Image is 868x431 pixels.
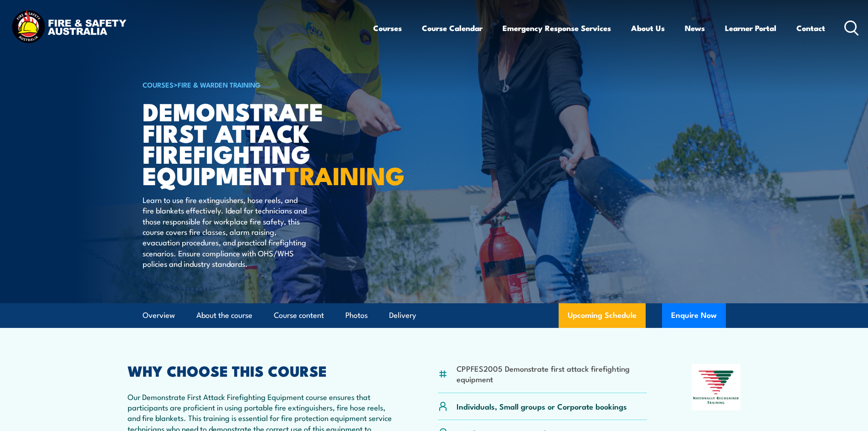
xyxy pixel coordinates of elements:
[178,79,261,89] a: Fire & Warden Training
[725,16,776,40] a: Learner Portal
[128,364,394,377] h2: WHY CHOOSE THIS COURSE
[503,16,611,40] a: Emergency Response Services
[274,303,324,327] a: Course content
[143,79,174,89] a: COURSES
[143,100,368,186] h1: Demonstrate First Attack Firefighting Equipment
[143,79,368,90] h6: >
[143,194,309,269] p: Learn to use fire extinguishers, hose reels, and fire blankets effectively. Ideal for technicians...
[389,303,416,327] a: Delivery
[559,303,646,328] a: Upcoming Schedule
[796,16,825,40] a: Contact
[631,16,665,40] a: About Us
[345,303,368,327] a: Photos
[373,16,402,40] a: Courses
[457,363,647,384] li: CPPFES2005 Demonstrate first attack firefighting equipment
[143,303,175,327] a: Overview
[196,303,252,327] a: About the course
[422,16,483,40] a: Course Calendar
[662,303,726,328] button: Enquire Now
[692,364,741,410] img: Nationally Recognised Training logo.
[457,401,627,411] p: Individuals, Small groups or Corporate bookings
[685,16,705,40] a: News
[286,156,405,193] strong: TRAINING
